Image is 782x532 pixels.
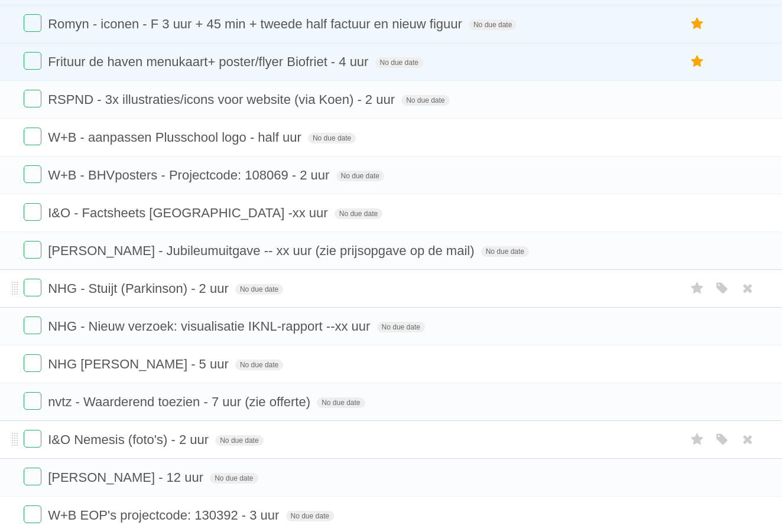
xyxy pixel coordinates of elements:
span: I&O Nemesis (foto's) - 2 uur [48,432,212,447]
span: No due date [336,171,384,181]
label: Done [24,241,41,259]
label: Done [24,505,41,523]
span: W+B - aanpassen Plusschool logo - half uur [48,130,304,145]
label: Done [24,316,41,334]
label: Done [24,90,41,107]
label: Done [24,165,41,183]
span: I&O - Factsheets [GEOGRAPHIC_DATA] -xx uur [48,205,331,220]
span: No due date [469,19,517,30]
label: Done [24,354,41,372]
span: W+B - BHVposters - Projectcode: 108069 - 2 uur [48,168,332,182]
span: No due date [401,95,449,106]
span: No due date [235,284,283,295]
span: nvtz - Waarderend toezien - 7 uur (zie offerte) [48,394,313,409]
span: No due date [377,322,425,332]
span: NHG [PERSON_NAME] - 5 uur [48,357,232,371]
span: NHG - Stuijt (Parkinson) - 2 uur [48,281,232,296]
label: Star task [686,430,709,449]
label: Done [24,203,41,221]
label: Done [24,14,41,32]
label: Done [24,430,41,448]
span: No due date [286,511,334,521]
label: Star task [686,279,709,298]
span: W+B EOP's projectcode: 130392 - 3 uur [48,508,282,523]
label: Done [24,468,41,485]
label: Done [24,279,41,296]
span: No due date [335,208,382,219]
label: Done [24,392,41,410]
span: No due date [308,133,356,143]
span: [PERSON_NAME] - 12 uur [48,470,206,485]
span: No due date [215,435,263,446]
span: Frituur de haven menukaart+ poster/flyer Biofriet - 4 uur [48,54,371,69]
span: No due date [481,246,529,257]
label: Done [24,52,41,70]
span: NHG - Nieuw verzoek: visualisatie IKNL-rapport --xx uur [48,319,373,334]
label: Done [24,128,41,145]
span: [PERSON_NAME] - Jubileumuitgave -- xx uur (zie prijsopgave op de mail) [48,243,477,258]
span: No due date [235,360,283,370]
label: Star task [686,52,709,71]
span: RSPND - 3x illustraties/icons voor website (via Koen) - 2 uur [48,92,398,107]
label: Star task [686,14,709,34]
span: Romyn - iconen - F 3 uur + 45 min + tweede half factuur en nieuw figuur [48,17,465,31]
span: No due date [317,397,365,408]
span: No due date [375,57,423,68]
span: No due date [210,473,258,484]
